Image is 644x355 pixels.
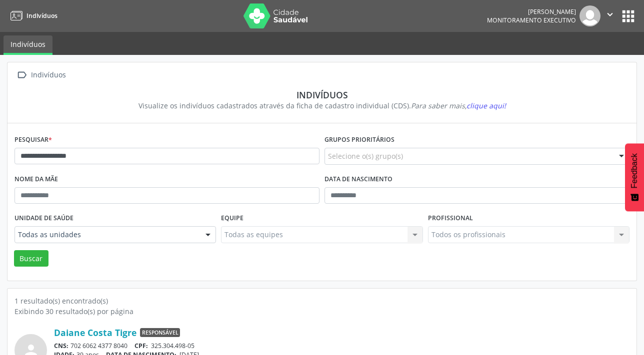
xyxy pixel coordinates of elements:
span: CPF: [134,342,148,350]
div: Indivíduos [21,89,622,100]
a: Indivíduos [7,7,57,24]
div: [PERSON_NAME] [487,7,576,16]
label: Equipe [221,211,243,226]
span: Indivíduos [26,11,57,20]
img: img [579,5,600,26]
label: Pesquisar [14,132,52,148]
span: Monitoramento Executivo [487,16,576,24]
i:  [604,9,615,20]
label: Profissional [428,211,473,226]
label: Grupos prioritários [324,132,394,148]
label: Unidade de saúde [14,211,73,226]
a: Indivíduos [3,35,52,55]
button: Feedback - Mostrar pesquisa [625,143,644,211]
div: Visualize os indivíduos cadastrados através da ficha de cadastro individual (CDS). [21,100,622,111]
span: clique aqui! [466,101,506,110]
label: Data de nascimento [324,172,392,187]
button:  [600,5,619,26]
div: 1 resultado(s) encontrado(s) [14,296,629,306]
span: Todas as unidades [18,230,195,240]
a: Daiane Costa Tigre [54,327,136,338]
i:  [14,68,29,82]
span: Responsável [140,328,180,337]
span: Selecione o(s) grupo(s) [328,151,403,161]
span: CNS: [54,342,68,350]
a:  Indivíduos [14,68,67,82]
span: 325.304.498-05 [151,342,194,350]
button: Buscar [14,250,48,267]
label: Nome da mãe [14,172,58,187]
i: Para saber mais, [411,101,506,110]
button: apps [619,7,637,25]
div: Exibindo 30 resultado(s) por página [14,306,629,317]
div: 702 6062 4377 8040 [54,342,629,350]
div: Indivíduos [29,68,67,82]
span: Feedback [630,153,639,188]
